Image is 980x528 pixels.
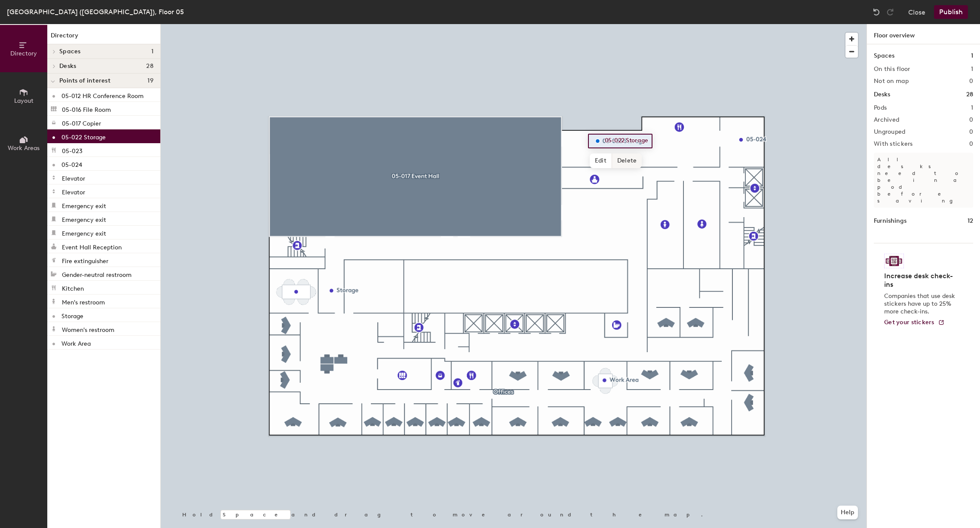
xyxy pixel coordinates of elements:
[874,104,887,111] h2: Pods
[146,63,153,70] span: 28
[14,97,34,104] span: Layout
[874,117,899,123] h2: Archived
[966,90,973,99] h1: 28
[969,141,973,147] h2: 0
[62,255,108,265] p: Fire extinguisher
[884,292,958,316] p: Companies that use desk stickers have up to 25% more check-ins.
[62,282,84,292] p: Kitchen
[872,8,881,16] img: Undo
[867,24,980,44] h1: Floor overview
[62,269,132,279] p: Gender-neutral restroom
[62,241,122,251] p: Event Hall Reception
[886,8,894,16] img: Redo
[62,104,111,114] p: 05-016 File Room
[934,5,968,19] button: Publish
[874,90,890,99] h1: Desks
[62,172,85,182] p: Elevator
[61,90,144,100] p: 05-012 HR Conference Room
[62,186,85,196] p: Elevator
[62,117,101,127] p: 05-017 Copier
[61,159,82,169] p: 05-024
[8,144,40,152] span: Work Areas
[971,66,973,73] h2: 1
[612,153,642,168] span: Delete
[874,66,910,73] h2: On this floor
[874,78,909,85] h2: Not on map
[62,324,114,334] p: Women's restroom
[10,50,37,57] span: Directory
[61,310,83,320] p: Storage
[837,506,858,519] button: Help
[908,5,925,19] button: Close
[62,145,83,155] p: 05-023
[874,216,906,226] h1: Furnishings
[62,200,106,210] p: Emergency exit
[969,78,973,85] h2: 0
[62,296,105,306] p: Men's restroom
[62,214,106,224] p: Emergency exit
[61,131,106,141] p: 05-022 Storage
[7,6,184,17] div: [GEOGRAPHIC_DATA] ([GEOGRAPHIC_DATA]), Floor 05
[47,31,160,44] h1: Directory
[147,77,153,84] span: 19
[971,51,973,61] h1: 1
[971,104,973,111] h2: 1
[884,254,904,268] img: Sticker logo
[884,272,958,289] h4: Increase desk check-ins
[969,117,973,123] h2: 0
[874,51,894,61] h1: Spaces
[590,153,612,168] span: Edit
[969,129,973,135] h2: 0
[59,48,81,55] span: Spaces
[884,319,934,326] span: Get your stickers
[874,153,973,208] p: All desks need to be in a pod before saving
[61,338,91,347] p: Work Area
[151,48,153,55] span: 1
[968,216,973,226] h1: 12
[62,227,106,237] p: Emergency exit
[874,129,906,135] h2: Ungrouped
[874,141,913,147] h2: With stickers
[59,63,76,70] span: Desks
[59,77,110,84] span: Points of interest
[884,319,945,326] a: Get your stickers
